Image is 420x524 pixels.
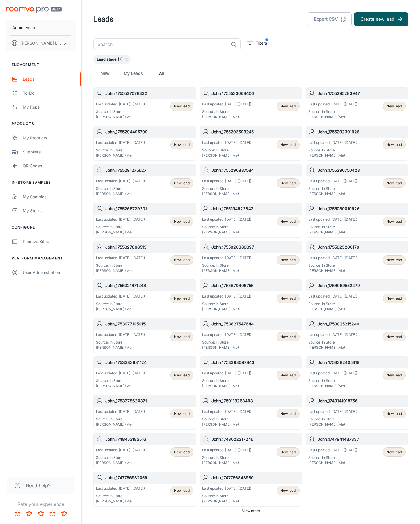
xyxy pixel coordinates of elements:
a: John_1755027868513Last updated: [DATE] ([DATE])Source: In Store[PERSON_NAME] (Me)New lead [93,241,196,276]
p: Last updated: [DATE] ([DATE]) [202,409,251,414]
span: New lead [280,334,296,339]
p: [PERSON_NAME] (Me) [202,307,251,312]
p: Last updated: [DATE] ([DATE]) [308,140,357,145]
p: Last updated: [DATE] ([DATE]) [96,102,145,107]
p: Source: In Store [308,148,357,153]
span: New lead [386,219,402,224]
span: New lead [280,219,296,224]
span: New lead [386,334,402,339]
button: Acme emca [6,20,76,35]
span: New lead [280,449,296,455]
span: New lead [280,104,296,109]
h6: John_1748453182516 [105,436,193,442]
a: John_1755266729201Last updated: [DATE] ([DATE])Source: In Store[PERSON_NAME] (Me)New lead [93,203,196,238]
p: Last updated: [DATE] ([DATE]) [308,178,357,184]
a: John_1753383097843Last updated: [DATE] ([DATE])Source: In Store[PERSON_NAME] (Me)New lead [199,356,302,391]
span: New lead [280,488,296,493]
a: John_1755292301928Last updated: [DATE] ([DATE])Source: In Store[PERSON_NAME] (Me)New lead [306,126,408,161]
p: Source: In Store [202,186,251,191]
a: John_1753825215240Last updated: [DATE] ([DATE])Source: In Store[PERSON_NAME] (Me)New lead [306,318,408,353]
a: New [98,66,112,80]
p: Last updated: [DATE] ([DATE]) [202,102,251,107]
h6: John_1755291275627 [105,167,193,174]
a: John_1748453182516Last updated: [DATE] ([DATE])Source: In Store[PERSON_NAME] (Me)New lead [93,433,196,468]
img: Roomvo PRO Beta [6,7,62,13]
p: Source: In Store [202,340,251,345]
p: [PERSON_NAME] (Me) [96,268,145,273]
a: John_1755030019926Last updated: [DATE] ([DATE])Source: In Store[PERSON_NAME] (Me)New lead [306,203,408,238]
h6: John_1755290750428 [318,167,406,174]
div: My Samples [23,194,76,200]
p: Source: In Store [202,378,251,383]
p: Source: In Store [96,148,145,153]
span: New lead [280,296,296,301]
p: Last updated: [DATE] ([DATE]) [308,447,357,453]
p: Last updated: [DATE] ([DATE]) [308,409,357,414]
span: New lead [386,449,402,455]
a: John_1755194622847Last updated: [DATE] ([DATE])Source: In Store[PERSON_NAME] (Me)New lead [199,203,302,238]
span: New lead [280,257,296,263]
span: New lead [386,411,402,416]
button: View more [240,507,262,515]
p: Source: In Store [96,224,145,230]
h6: John_1755294495709 [105,129,193,135]
p: Last updated: [DATE] ([DATE]) [96,486,145,491]
h6: John_1753378620871 [105,398,193,404]
p: [PERSON_NAME] (Me) [202,268,251,273]
h6: John_1755537078332 [105,90,193,97]
a: John_1747756843980Last updated: [DATE] ([DATE])Source: In Store[PERSON_NAME] (Me)New lead [199,472,302,507]
button: filter [245,38,268,48]
p: Last updated: [DATE] ([DATE]) [202,486,251,491]
div: My Products [23,135,76,141]
p: [PERSON_NAME] (Me) [202,153,251,158]
span: New lead [174,296,190,301]
p: [PERSON_NAME] (Me) [308,422,357,427]
p: Last updated: [DATE] ([DATE]) [96,332,145,337]
p: Source: In Store [202,417,251,422]
button: Create new lead [354,12,408,26]
p: Last updated: [DATE] ([DATE]) [96,294,145,299]
h6: John_1755295283947 [318,90,406,97]
p: [PERSON_NAME] (Me) [202,383,251,389]
p: Acme emca [12,24,35,31]
span: New lead [174,373,190,378]
input: Search [93,38,228,50]
p: [PERSON_NAME] (Me) [96,307,145,312]
span: New lead [174,449,190,455]
p: Rate your experience [5,501,77,508]
span: New lead [280,373,296,378]
p: [PERSON_NAME] (Me) [202,460,251,465]
a: John_1755026680097Last updated: [DATE] ([DATE])Source: In Store[PERSON_NAME] (Me)New lead [199,241,302,276]
div: My Reps [23,104,76,110]
h6: John_1747756932059 [105,475,193,481]
p: [PERSON_NAME] (Me) [308,191,357,196]
div: QR Codes [23,163,76,169]
a: John_1748022217246Last updated: [DATE] ([DATE])Source: In Store[PERSON_NAME] (Me)New lead [199,433,302,468]
h6: John_1749141918756 [318,398,406,404]
p: Source: In Store [96,186,145,191]
div: Roomvo Sites [23,238,76,245]
p: Filters [256,40,267,46]
p: [PERSON_NAME] (Me) [202,230,251,235]
a: John_1753977195915Last updated: [DATE] ([DATE])Source: In Store[PERSON_NAME] (Me)New lead [93,318,196,353]
p: Source: In Store [96,455,145,460]
p: Last updated: [DATE] ([DATE]) [96,178,145,184]
button: Rate 3 star [35,508,47,519]
a: John_1755295283947Last updated: [DATE] ([DATE])Source: In Store[PERSON_NAME] (Me)New lead [306,87,408,122]
h6: John_1755027868513 [105,244,193,250]
a: John_1750118263498Last updated: [DATE] ([DATE])Source: In Store[PERSON_NAME] (Me)New lead [199,395,302,430]
p: Source: In Store [202,455,251,460]
p: [PERSON_NAME] (Me) [96,230,145,235]
h6: John_1747941437337 [318,436,406,442]
span: New lead [174,104,190,109]
h6: John_1755533068406 [211,90,300,97]
p: [PERSON_NAME] (Me) [96,460,145,465]
h6: John_1748022217246 [211,436,300,442]
p: Source: In Store [308,340,357,345]
div: Lead stage (7) [93,55,131,64]
span: New lead [174,488,190,493]
p: [PERSON_NAME] (Me) [96,153,145,158]
span: New lead [386,180,402,186]
p: Source: In Store [308,186,357,191]
span: New lead [174,180,190,186]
